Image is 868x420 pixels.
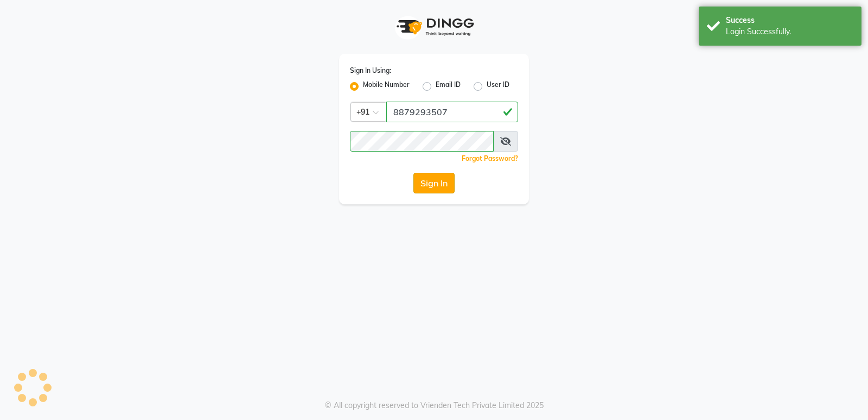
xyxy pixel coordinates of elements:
[386,102,518,122] input: Username
[436,80,461,93] label: Email ID
[350,66,391,76] label: Sign In Using:
[363,80,410,93] label: Mobile Number
[413,173,455,193] button: Sign In
[350,131,494,152] input: Username
[462,154,518,162] a: Forgot Password?
[726,15,853,26] div: Success
[726,26,853,37] div: Login Successfully.
[487,80,509,93] label: User ID
[391,11,477,43] img: logo1.svg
